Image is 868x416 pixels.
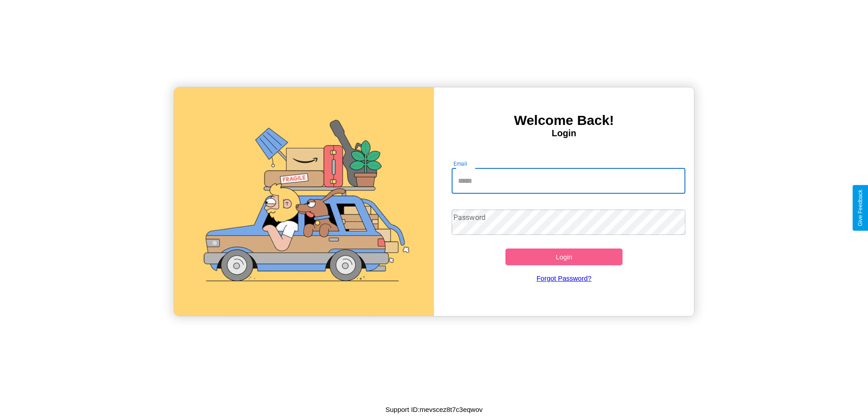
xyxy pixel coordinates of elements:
[434,113,694,128] h3: Welcome Back!
[857,190,863,226] div: Give Feedback
[447,265,681,291] a: Forgot Password?
[174,87,434,316] img: gif
[385,403,482,416] p: Support ID: mevscez8t7c3eqwov
[453,160,467,167] label: Email
[434,128,694,139] h4: Login
[505,249,623,265] button: Login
